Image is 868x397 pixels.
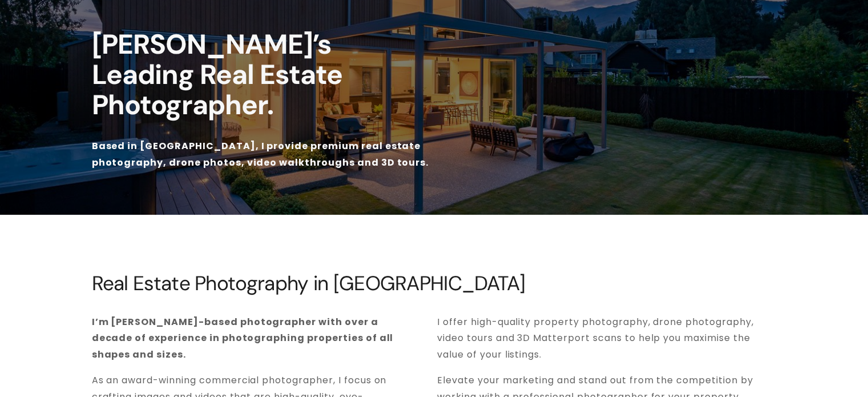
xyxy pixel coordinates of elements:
strong: [PERSON_NAME]’s Leading Real Estate Photographer. [92,26,349,123]
p: I offer high-quality property photography, drone photography, video tours and 3D Matterport scans... [437,314,776,363]
strong: I’m [PERSON_NAME]-based photographer with over a decade of experience in photographing properties... [92,315,396,362]
h2: Real Estate Photography in [GEOGRAPHIC_DATA] [92,272,777,295]
strong: Based in [GEOGRAPHIC_DATA], I provide premium real estate photography, drone photos, video walkth... [92,139,429,169]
